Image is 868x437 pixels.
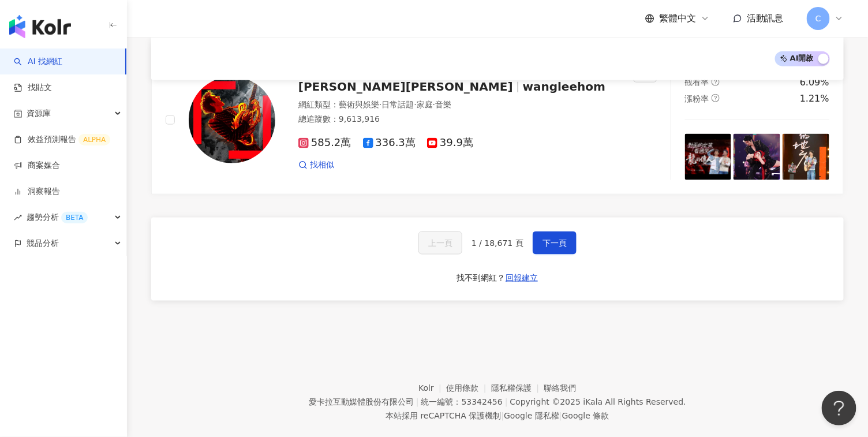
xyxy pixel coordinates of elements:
[339,100,379,109] span: 藝術與娛樂
[685,94,709,103] span: 漲粉率
[510,398,686,407] div: Copyright © 2025 All Rights Reserved.
[14,56,62,68] a: searchAI 找網紅
[815,12,821,25] span: C
[659,12,696,25] span: 繁體中文
[747,13,784,24] span: 活動訊息
[298,99,620,111] div: 網紅類型 ：
[9,15,71,38] img: logo
[414,100,416,109] span: ·
[14,186,60,197] a: 洞察報告
[61,212,88,223] div: BETA
[310,159,334,171] span: 找相似
[562,412,609,421] a: Google 條款
[505,268,538,287] button: 回報建立
[472,238,523,248] span: 1 / 18,671 頁
[433,100,435,109] span: ·
[712,94,720,102] span: question-circle
[685,77,709,87] span: 觀看率
[14,134,110,145] a: 效益預測報告ALPHA
[544,384,577,393] a: 聯絡我們
[435,100,451,109] span: 音樂
[298,137,351,149] span: 585.2萬
[427,137,473,149] span: 39.9萬
[14,82,52,94] a: 找貼文
[783,134,829,181] img: post-image
[298,80,513,94] span: [PERSON_NAME][PERSON_NAME]
[363,137,416,149] span: 336.3萬
[504,412,559,421] a: Google 隱私權
[189,77,275,163] img: KOL Avatar
[491,384,544,393] a: 隱私權保護
[14,214,22,222] span: rise
[381,100,414,109] span: 日常話題
[27,100,51,126] span: 資源庫
[386,409,609,423] span: 本站採用 reCAPTCHA 保護機制
[800,92,829,105] div: 1.21%
[14,160,60,171] a: 商案媒合
[27,230,59,256] span: 競品分析
[800,76,829,89] div: 6.09%
[421,398,503,407] div: 統一編號：53342456
[712,78,720,86] span: question-circle
[298,114,620,125] div: 總追蹤數 ： 9,613,916
[151,45,844,195] a: KOL Avatar[PERSON_NAME][PERSON_NAME]wangleehom網紅類型：藝術與娛樂·日常話題·家庭·音樂總追蹤數：9,613,916585.2萬336.3萬39.9...
[533,231,577,255] button: 下一頁
[685,134,732,181] img: post-image
[734,134,780,181] img: post-image
[542,238,567,248] span: 下一頁
[822,391,856,425] iframe: Help Scout Beacon - Open
[583,398,603,407] a: iKala
[523,80,605,94] span: wangleehom
[417,100,433,109] span: 家庭
[298,159,334,171] a: 找相似
[559,412,562,421] span: |
[309,398,414,407] div: 愛卡拉互動媒體股份有限公司
[447,384,492,393] a: 使用條款
[418,384,446,393] a: Kolr
[379,100,381,109] span: ·
[416,398,419,407] span: |
[457,272,505,284] div: 找不到網紅？
[505,398,508,407] span: |
[27,204,88,230] span: 趨勢分析
[506,273,538,282] span: 回報建立
[502,412,504,421] span: |
[418,231,462,255] button: 上一頁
